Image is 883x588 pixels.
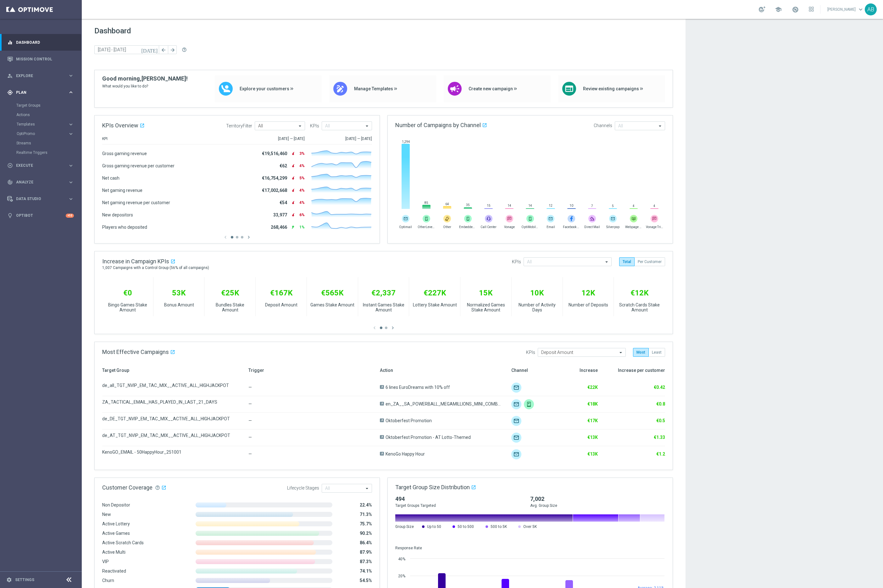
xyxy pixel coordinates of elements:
[7,207,74,224] div: Optibot
[68,179,74,185] i: keyboard_arrow_right
[16,129,81,138] div: OptiPromo
[7,180,74,185] button: track_changes Analyze keyboard_arrow_right
[16,150,65,155] a: Realtime Triggers
[16,138,81,148] div: Streams
[16,101,81,110] div: Target Groups
[7,57,74,62] button: Mission Control
[827,5,865,14] a: [PERSON_NAME]keyboard_arrow_down
[7,196,74,201] button: Data Studio keyboard_arrow_right
[16,131,74,136] button: OptiPromo keyboard_arrow_right
[17,122,68,126] div: Templates
[16,112,65,117] a: Actions
[7,179,68,185] div: Analyze
[16,180,68,184] span: Analyze
[16,103,65,108] a: Target Groups
[7,34,74,51] div: Dashboard
[7,90,68,95] div: Plan
[68,121,74,127] i: keyboard_arrow_right
[7,213,13,218] i: lightbulb
[17,132,62,136] span: OptiPromo
[16,91,68,94] span: Plan
[7,163,13,168] i: play_circle_outline
[17,122,62,126] span: Templates
[16,110,81,120] div: Actions
[16,197,68,201] span: Data Studio
[68,196,74,202] i: keyboard_arrow_right
[17,132,68,136] div: OptiPromo
[7,90,13,95] i: gps_fixed
[66,214,74,218] div: +10
[7,163,68,168] div: Execute
[7,51,74,67] div: Mission Control
[68,163,74,169] i: keyboard_arrow_right
[7,73,13,79] i: person_search
[16,34,74,51] a: Dashboard
[7,90,74,95] button: gps_fixed Plan keyboard_arrow_right
[7,163,74,168] button: play_circle_outline Execute keyboard_arrow_right
[7,213,74,218] button: lightbulb Optibot +10
[7,196,68,202] div: Data Studio
[68,131,74,137] i: keyboard_arrow_right
[7,40,74,45] button: equalizer Dashboard
[857,6,864,13] span: keyboard_arrow_down
[16,148,81,157] div: Realtime Triggers
[16,141,65,146] a: Streams
[16,164,68,167] span: Execute
[865,3,877,15] div: AB
[6,577,12,583] i: settings
[16,120,81,129] div: Templates
[16,51,74,67] a: Mission Control
[16,74,68,78] span: Explore
[68,73,74,79] i: keyboard_arrow_right
[7,73,68,79] div: Explore
[775,6,782,13] span: school
[7,73,74,78] button: person_search Explore keyboard_arrow_right
[16,207,66,224] a: Optibot
[68,89,74,95] i: keyboard_arrow_right
[16,122,74,127] button: Templates keyboard_arrow_right
[7,179,13,185] i: track_changes
[15,578,34,582] a: Settings
[7,40,13,45] i: equalizer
